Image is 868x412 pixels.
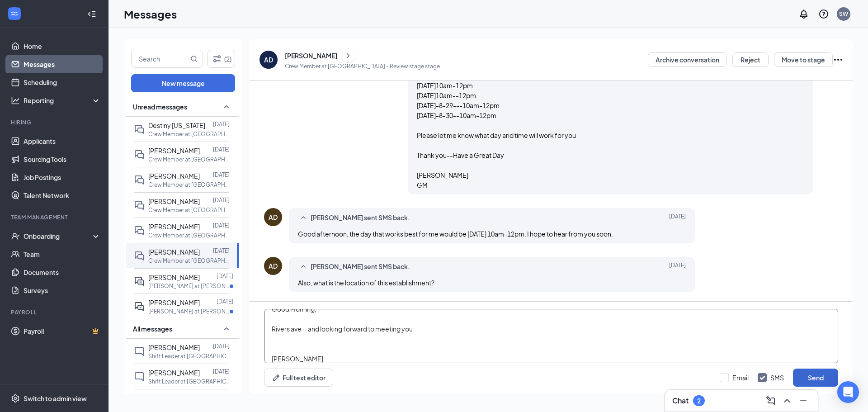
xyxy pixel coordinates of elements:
svg: DoubleChat [134,225,145,236]
a: Home [24,37,101,55]
button: Filter (2) [208,50,235,68]
span: [PERSON_NAME] [148,273,200,281]
button: Minimize [796,393,811,408]
p: [DATE] [213,171,230,179]
button: Reject [732,52,769,67]
span: [PERSON_NAME] [148,369,200,377]
svg: ChatInactive [134,371,145,382]
textarea: Good Morning, Rivers ave--and looking forward to meeting you [PERSON_NAME] [264,309,838,363]
button: Full text editorPen [264,369,333,387]
span: [PERSON_NAME] [148,197,200,205]
p: Crew Member at [GEOGRAPHIC_DATA] [148,156,230,163]
svg: ActiveDoubleChat [134,276,145,287]
svg: DoubleChat [134,251,145,261]
a: Team [24,245,101,263]
button: ChevronUp [780,393,794,408]
span: [PERSON_NAME] [148,223,200,231]
div: Switch to admin view [24,394,87,403]
svg: QuestionInfo [818,9,829,19]
svg: Settings [11,394,20,403]
div: Hiring [11,118,99,126]
svg: Minimize [798,395,809,406]
svg: WorkstreamLogo [10,9,19,18]
span: All messages [133,324,172,333]
h3: Chat [672,396,689,406]
svg: Analysis [11,96,20,105]
svg: MagnifyingGlass [190,55,198,62]
p: [DATE] [213,368,230,375]
svg: DoubleChat [134,175,145,185]
p: [DATE] [213,393,230,401]
div: Team Management [11,213,99,221]
span: [PERSON_NAME] [148,147,200,155]
svg: ComposeMessage [765,395,776,406]
button: Send [793,369,838,387]
span: Unread messages [133,102,187,111]
p: [DATE] [213,196,230,204]
svg: SmallChevronUp [221,323,232,334]
span: Also, what is the location of this establishment? [298,279,434,287]
h1: Messages [124,6,177,22]
svg: ChatInactive [134,346,145,357]
button: New message [131,74,235,92]
div: 2 [697,397,701,405]
p: Shift Leader at [GEOGRAPHIC_DATA] [148,378,230,385]
svg: SmallChevronUp [221,101,232,112]
p: Crew Member at [GEOGRAPHIC_DATA] - Review stage stage [285,62,440,70]
p: [PERSON_NAME] at [PERSON_NAME][GEOGRAPHIC_DATA] [148,282,230,290]
svg: ChevronUp [782,395,793,406]
div: Onboarding [24,232,93,241]
p: [DATE] [217,272,233,280]
p: [DATE] [213,247,230,255]
a: PayrollCrown [24,322,101,340]
a: Scheduling [24,73,101,91]
input: Search [132,50,189,67]
p: Crew Member at [GEOGRAPHIC_DATA] [148,232,230,239]
p: Crew Member at [GEOGRAPHIC_DATA] [148,130,230,138]
div: Open Intercom Messenger [837,381,859,403]
a: Job Postings [24,168,101,186]
p: Shift Leader at [GEOGRAPHIC_DATA] [148,352,230,360]
p: Crew Member at [GEOGRAPHIC_DATA] [148,181,230,189]
button: ChevronRight [341,49,355,62]
a: Surveys [24,281,101,299]
a: Documents [24,263,101,281]
svg: ChevronRight [344,50,353,61]
span: [PERSON_NAME] [148,343,200,351]
span: [DATE] [669,261,686,272]
p: [PERSON_NAME] at [PERSON_NAME][GEOGRAPHIC_DATA] [148,308,230,315]
svg: DoubleChat [134,124,145,135]
span: [PERSON_NAME] sent SMS back. [311,261,410,272]
div: AD [264,55,273,64]
svg: DoubleChat [134,200,145,211]
span: [PERSON_NAME] [148,172,200,180]
p: Crew Member at [GEOGRAPHIC_DATA] [148,206,230,214]
span: Good afternoon, the day that works best for me would be [DATE] 10am-12pm. I hope to hear from you... [298,230,613,238]
svg: DoubleChat [134,149,145,160]
span: [PERSON_NAME] sent SMS back. [311,213,410,223]
div: AD [269,261,278,270]
p: [DATE] [213,222,230,229]
svg: Notifications [798,9,809,19]
a: Applicants [24,132,101,150]
span: [PERSON_NAME] [148,298,200,307]
button: Archive conversation [648,52,727,67]
div: SW [839,10,848,18]
p: [DATE] [217,298,233,305]
span: [DATE] [669,213,686,223]
p: [DATE] [213,120,230,128]
span: [PERSON_NAME] [148,248,200,256]
div: AD [269,213,278,222]
div: Reporting [24,96,101,105]
p: Crew Member at [GEOGRAPHIC_DATA] [148,257,230,265]
svg: Collapse [87,9,96,19]
span: Destiny [US_STATE] [148,121,205,129]
p: [DATE] [213,146,230,153]
svg: ActiveDoubleChat [134,301,145,312]
svg: Ellipses [833,54,844,65]
svg: SmallChevronUp [298,261,309,272]
div: [PERSON_NAME] [285,51,337,60]
a: Talent Network [24,186,101,204]
svg: SmallChevronUp [298,213,309,223]
svg: UserCheck [11,232,20,241]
